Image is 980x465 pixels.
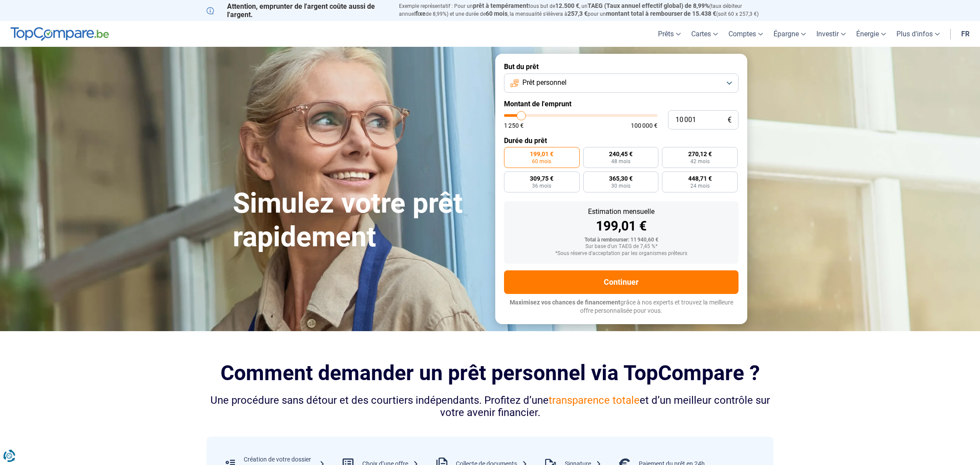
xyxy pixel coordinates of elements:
[686,21,723,47] a: Cartes
[768,21,811,47] a: Épargne
[510,299,620,306] span: Maximisez vos chances de financement
[530,151,553,157] span: 199,01 €
[206,361,773,385] h2: Comment demander un prêt personnel via TopCompare ?
[688,175,712,182] span: 448,71 €
[530,175,553,182] span: 309,75 €
[511,251,731,257] div: *Sous réserve d'acceptation par les organismes prêteurs
[504,270,738,294] button: Continuer
[532,159,551,164] span: 60 mois
[504,63,738,71] label: But du prêt
[811,21,851,47] a: Investir
[549,394,640,406] span: transparence totale
[504,122,524,129] span: 1 250 €
[588,2,709,9] span: TAEG (Taux annuel effectif global) de 8,99%
[10,27,109,41] img: TopCompare
[504,298,738,315] p: grâce à nos experts et trouvez la meilleure offre personnalisée pour vous.
[504,73,738,93] button: Prêt personnel
[851,21,891,47] a: Énergie
[486,10,507,17] span: 60 mois
[473,2,528,9] span: prêt à tempérament
[504,136,738,145] label: Durée du prêt
[511,237,731,243] div: Total à rembourser: 11 940,60 €
[728,116,731,124] span: €
[609,151,633,157] span: 240,45 €
[233,187,485,254] h1: Simulez votre prêt rapidement
[415,10,426,17] span: fixe
[555,2,579,9] span: 12.500 €
[956,21,975,47] a: fr
[891,21,945,47] a: Plus d'infos
[688,151,712,157] span: 270,12 €
[723,21,768,47] a: Comptes
[631,122,658,129] span: 100 000 €
[567,10,588,17] span: 257,3 €
[511,208,731,215] div: Estimation mensuelle
[399,2,773,18] p: Exemple représentatif : Pour un tous but de , un (taux débiteur annuel de 8,99%) et une durée de ...
[522,78,567,87] span: Prêt personnel
[606,10,716,17] span: montant total à rembourser de 15.438 €
[611,159,630,164] span: 48 mois
[504,100,738,108] label: Montant de l'emprunt
[690,183,710,189] span: 24 mois
[511,244,731,250] div: Sur base d'un TAEG de 7,45 %*
[206,2,388,19] p: Attention, emprunter de l'argent coûte aussi de l'argent.
[690,159,710,164] span: 42 mois
[653,21,686,47] a: Prêts
[511,220,731,233] div: 199,01 €
[609,175,633,182] span: 365,30 €
[532,183,551,189] span: 36 mois
[206,394,773,420] div: Une procédure sans détour et des courtiers indépendants. Profitez d’une et d’un meilleur contrôle...
[611,183,630,189] span: 30 mois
